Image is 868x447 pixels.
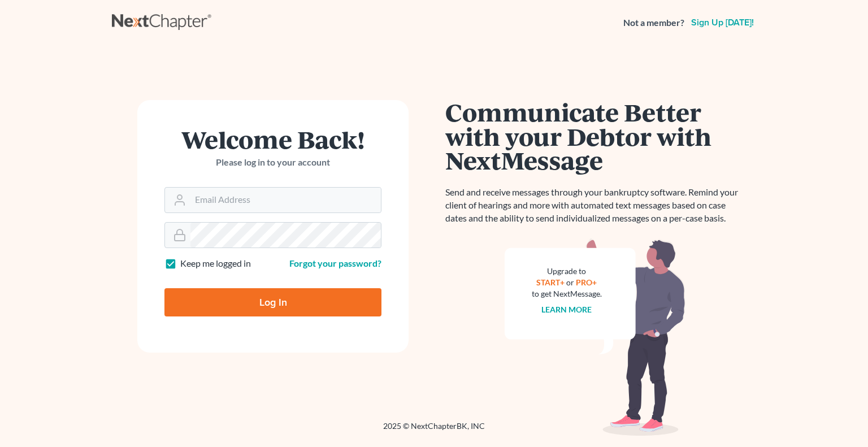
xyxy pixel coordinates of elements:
[689,18,756,27] a: Sign up [DATE]!
[164,288,381,316] input: Log In
[112,420,756,441] div: 2025 © NextChapterBK, INC
[542,305,592,314] a: Learn more
[537,277,565,287] a: START+
[445,186,745,225] p: Send and receive messages through your bankruptcy software. Remind your client of hearings and mo...
[289,258,381,268] a: Forgot your password?
[164,156,381,169] p: Please log in to your account
[532,266,602,277] div: Upgrade to
[190,188,381,212] input: Email Address
[180,257,251,270] label: Keep me logged in
[164,127,381,151] h1: Welcome Back!
[445,100,745,172] h1: Communicate Better with your Debtor with NextMessage
[623,16,684,29] strong: Not a member?
[576,277,597,287] a: PRO+
[505,238,685,436] img: nextmessage_bg-59042aed3d76b12b5cd301f8e5b87938c9018125f34e5fa2b7a6b67550977c72.svg
[567,277,575,287] span: or
[532,288,602,300] div: to get NextMessage.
